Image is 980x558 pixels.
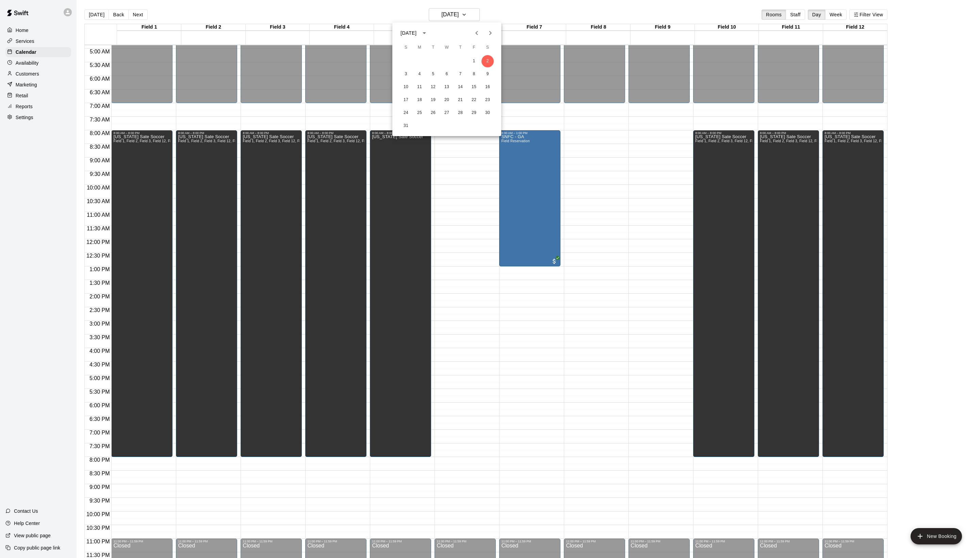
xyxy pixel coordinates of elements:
button: 11 [413,81,426,93]
button: 28 [454,107,467,119]
button: 29 [468,107,480,119]
span: Saturday [481,41,494,54]
button: 7 [454,68,467,80]
button: 9 [481,68,494,80]
button: 1 [468,55,480,67]
span: Monday [413,41,426,54]
button: calendar view is open, switch to year view [419,27,430,39]
button: 20 [441,94,453,106]
button: 6 [441,68,453,80]
button: 13 [441,81,453,93]
button: 18 [413,94,426,106]
button: 2 [481,55,494,67]
button: Previous month [470,26,484,40]
button: 3 [400,68,412,80]
button: 10 [400,81,412,93]
button: 16 [481,81,494,93]
button: 5 [427,68,439,80]
button: 19 [427,94,439,106]
button: 23 [481,94,494,106]
button: 25 [413,107,426,119]
div: [DATE] [401,30,416,37]
button: 30 [481,107,494,119]
button: 21 [454,94,467,106]
button: 8 [468,68,480,80]
span: Tuesday [427,41,439,54]
button: 14 [454,81,467,93]
span: Sunday [400,41,412,54]
button: 12 [427,81,439,93]
button: 4 [413,68,426,80]
span: Friday [468,41,480,54]
button: 22 [468,94,480,106]
button: 24 [400,107,412,119]
span: Thursday [454,41,467,54]
button: 17 [400,94,412,106]
button: Next month [484,26,497,40]
button: 27 [441,107,453,119]
button: 26 [427,107,439,119]
button: 31 [400,120,412,132]
button: 15 [468,81,480,93]
span: Wednesday [441,41,453,54]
